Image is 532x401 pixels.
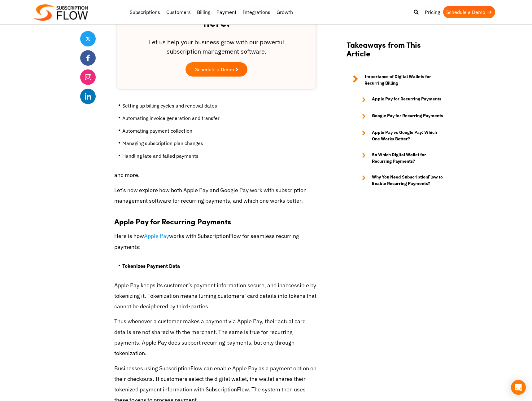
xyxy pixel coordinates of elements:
[372,174,446,187] strong: Why You Need SubscriptionFlow to Enable Recurring Payments?
[195,67,234,72] span: Schedule a Demo
[347,73,446,86] a: Importance of Digital Wallets for Recurring Billing
[122,139,319,151] li: Managing subscription plan changes
[356,152,446,165] a: So Which Digital Wallet for Recurring Payments?
[114,231,319,252] p: Here is how works with SubscriptionFlow for seamless recurring payments:
[144,232,169,240] a: Apple Pay
[356,96,446,103] a: Apple Pay for Recurring Payments
[114,280,319,312] p: Apple Pay keeps its customer’s payment information secure, and inaccessible by tokenizing it. Tok...
[122,151,319,164] li: Handling late and failed payments
[130,37,303,62] div: Let us help your business grow with our powerful subscription management software.
[114,185,319,206] p: Let’s now explore how both Apple Pay and Google Pay work with subscription management software fo...
[127,6,163,18] a: Subscriptions
[122,126,319,139] li: Automating payment collection
[347,40,446,64] h2: Takeaways from This Article
[163,6,194,18] a: Customers
[240,6,273,18] a: Integrations
[213,6,240,18] a: Payment
[122,101,319,113] li: Setting up billing cycles and renewal dates
[372,152,446,165] strong: So Which Digital Wallet for Recurring Payments?
[356,112,446,120] a: Google Pay for Recurring Payments
[273,6,296,18] a: Growth
[443,6,495,18] a: Schedule a Demo
[114,316,319,359] p: Thus whenever a customer makes a payment via Apple Pay, their actual card details are not shared ...
[114,216,231,227] strong: Apple Pay for Recurring Payments
[372,96,441,103] strong: Apple Pay for Recurring Payments
[372,129,446,142] strong: Apple Pay vs Google Pay: Which One Works Better?
[185,62,247,77] a: Schedule a Demo
[356,129,446,142] a: Apple Pay vs Google Pay: Which One Works Better?
[122,113,319,126] li: Automating invoice generation and transfer
[114,170,319,180] p: and more.
[34,4,88,21] img: Subscriptionflow
[356,174,446,187] a: Why You Need SubscriptionFlow to Enable Recurring Payments?
[511,380,526,395] div: Open Intercom Messenger
[372,112,443,120] strong: Google Pay for Recurring Payments
[364,73,446,86] strong: Importance of Digital Wallets for Recurring Billing
[422,6,443,18] a: Pricing
[122,263,180,269] strong: Tokenizes Payment Data
[194,6,213,18] a: Billing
